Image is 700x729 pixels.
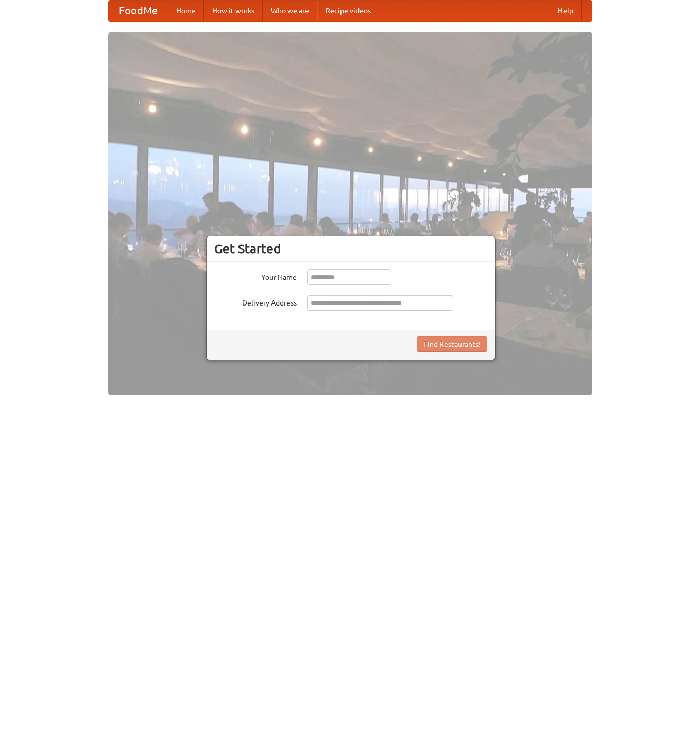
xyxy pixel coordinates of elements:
[214,241,487,257] h3: Get Started
[168,1,204,21] a: Home
[204,1,263,21] a: How it works
[550,1,582,21] a: Help
[214,295,297,308] label: Delivery Address
[417,336,487,352] button: Find Restaurants!
[109,1,168,21] a: FoodMe
[214,269,297,282] label: Your Name
[317,1,379,21] a: Recipe videos
[263,1,317,21] a: Who we are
